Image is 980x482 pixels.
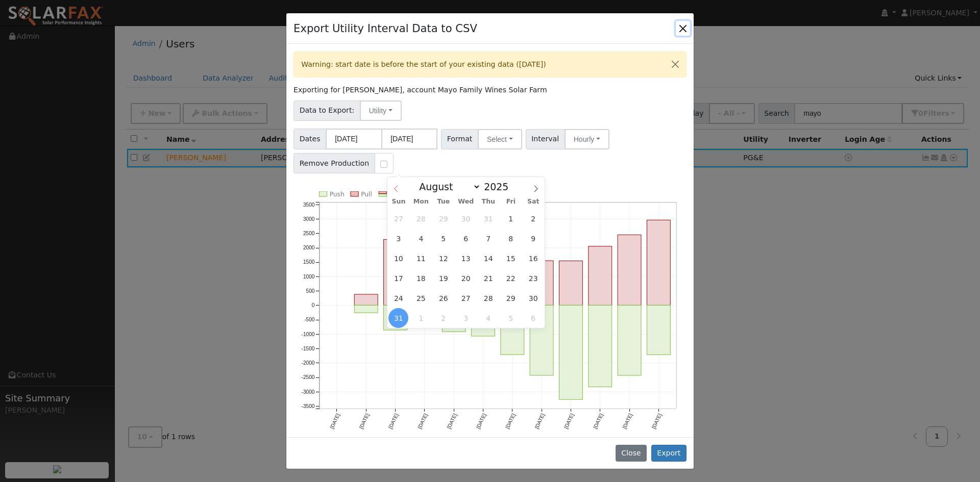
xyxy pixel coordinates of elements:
[411,209,431,229] span: July 28, 2025
[416,413,428,430] text: [DATE]
[534,413,546,430] text: [DATE]
[433,308,453,328] span: September 2, 2025
[303,202,315,208] text: 3500
[411,229,431,248] span: August 4, 2025
[303,260,315,265] text: 1500
[501,229,521,248] span: August 8, 2025
[592,413,604,430] text: [DATE]
[293,20,477,37] h4: Export Utility Interval Data to CSV
[433,288,453,308] span: August 26, 2025
[293,52,687,78] div: Warning: start date is before the start of your existing data ([DATE])
[388,229,408,248] span: August 3, 2025
[523,209,543,229] span: August 2, 2025
[589,306,612,387] rect: onclick=""
[522,198,545,205] span: Sat
[388,248,408,268] span: August 10, 2025
[559,261,582,306] rect: onclick=""
[441,129,478,149] span: Format
[651,413,663,430] text: [DATE]
[526,129,565,149] span: Interval
[500,198,522,205] span: Fri
[455,198,477,205] span: Wed
[647,306,670,355] rect: onclick=""
[384,306,407,331] rect: onclick=""
[304,317,315,322] text: -500
[432,198,455,205] span: Tue
[358,413,370,430] text: [DATE]
[622,413,633,430] text: [DATE]
[411,248,431,268] span: August 11, 2025
[559,306,582,400] rect: onclick=""
[456,229,476,248] span: August 6, 2025
[478,129,522,149] button: Select
[651,445,687,462] button: Export
[456,209,476,229] span: July 30, 2025
[501,268,521,288] span: August 22, 2025
[302,346,315,351] text: -1500
[302,403,315,409] text: -3500
[411,308,431,328] span: September 1, 2025
[478,248,498,268] span: August 14, 2025
[563,413,575,430] text: [DATE]
[293,100,360,121] span: Data to Export:
[388,288,408,308] span: August 24, 2025
[456,308,476,328] span: September 3, 2025
[330,191,345,198] text: Push
[293,153,375,173] span: Remove Production
[388,268,408,288] span: August 17, 2025
[477,198,500,205] span: Thu
[523,248,543,268] span: August 16, 2025
[523,229,543,248] span: August 9, 2025
[442,306,465,332] rect: onclick=""
[530,261,553,305] rect: onclick=""
[478,229,498,248] span: August 7, 2025
[433,229,453,248] span: August 5, 2025
[303,231,315,236] text: 2500
[478,209,498,229] span: July 31, 2025
[411,268,431,288] span: August 18, 2025
[302,332,315,337] text: -1000
[565,129,609,149] button: Hourly
[433,248,453,268] span: August 12, 2025
[303,216,315,222] text: 3000
[360,100,402,121] button: Utility
[589,246,612,306] rect: onclick=""
[303,245,315,250] text: 2000
[446,413,458,430] text: [DATE]
[411,288,431,308] span: August 25, 2025
[388,308,408,328] span: August 31, 2025
[456,268,476,288] span: August 20, 2025
[501,306,524,355] rect: onclick=""
[354,306,378,313] rect: onclick=""
[302,389,315,395] text: -3000
[501,209,521,229] span: August 1, 2025
[354,294,378,305] rect: onclick=""
[665,52,686,77] button: Close
[302,374,315,380] text: -2500
[410,198,432,205] span: Mon
[456,248,476,268] span: August 13, 2025
[306,288,315,294] text: 500
[616,445,647,462] button: Close
[293,85,547,95] label: Exporting for [PERSON_NAME], account Mayo Family Wines Solar Farm
[523,288,543,308] span: August 30, 2025
[481,181,518,192] input: Year
[676,21,690,35] button: Close
[456,288,476,308] span: August 27, 2025
[523,308,543,328] span: September 6, 2025
[472,306,495,337] rect: onclick=""
[414,181,481,193] select: Month
[302,360,315,366] text: -2000
[501,248,521,268] span: August 15, 2025
[501,288,521,308] span: August 29, 2025
[388,209,408,229] span: July 27, 2025
[523,268,543,288] span: August 23, 2025
[433,209,453,229] span: July 29, 2025
[387,413,399,430] text: [DATE]
[647,220,670,306] rect: onclick=""
[501,308,521,328] span: September 5, 2025
[530,306,553,376] rect: onclick=""
[387,198,410,205] span: Sun
[433,268,453,288] span: August 19, 2025
[329,413,341,430] text: [DATE]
